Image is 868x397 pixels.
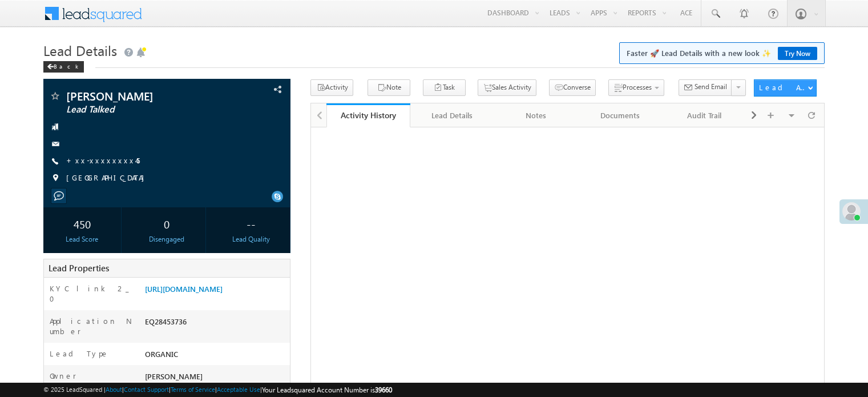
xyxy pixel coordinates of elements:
button: Converse [549,79,596,96]
a: About [106,386,122,393]
span: [PERSON_NAME] [145,371,203,381]
span: [PERSON_NAME] [66,90,219,102]
span: Processes [623,83,652,91]
label: KYC link 2_0 [50,283,133,304]
button: Sales Activity [478,79,536,96]
a: Contact Support [124,386,169,393]
a: Documents [579,103,663,127]
div: Audit Trail [672,109,737,122]
a: +xx-xxxxxxxx45 [66,155,140,165]
div: Back [43,61,84,73]
label: Application Number [50,316,133,336]
div: Lead Score [46,234,118,244]
div: 450 [46,213,118,234]
a: [URL][DOMAIN_NAME] [145,284,223,294]
div: 0 [131,213,203,234]
button: Note [368,79,410,96]
div: Activity History [335,110,402,121]
button: Lead Actions [754,79,817,97]
div: Documents [588,109,652,122]
a: Acceptable Use [217,386,260,393]
span: Lead Talked [66,104,219,115]
span: 39660 [375,386,392,394]
a: Activity History [326,103,410,127]
span: Lead Details [43,41,117,59]
a: Try Now [778,47,817,60]
button: Processes [608,79,664,96]
a: Terms of Service [171,386,215,393]
button: Send Email [679,79,732,96]
span: Faster 🚀 Lead Details with a new look ✨ [627,47,817,59]
span: © 2025 LeadSquared | | | | | [43,384,392,395]
a: Audit Trail [663,103,747,127]
div: Lead Quality [215,234,287,244]
span: Your Leadsquared Account Number is [262,386,392,394]
div: Notes [504,109,568,122]
a: Back [43,61,90,70]
label: Owner [50,371,76,381]
div: Lead Details [419,109,484,122]
div: Lead Actions [759,82,808,93]
div: -- [215,213,287,234]
a: Notes [495,103,579,127]
div: EQ28453736 [142,316,290,332]
a: Lead Details [410,103,494,127]
span: [GEOGRAPHIC_DATA] [66,173,150,184]
span: Lead Properties [49,262,109,274]
div: Disengaged [131,234,203,244]
button: Task [423,79,466,96]
button: Activity [310,79,353,96]
div: ORGANIC [142,348,290,364]
label: Lead Type [50,348,109,359]
span: Send Email [695,82,727,92]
